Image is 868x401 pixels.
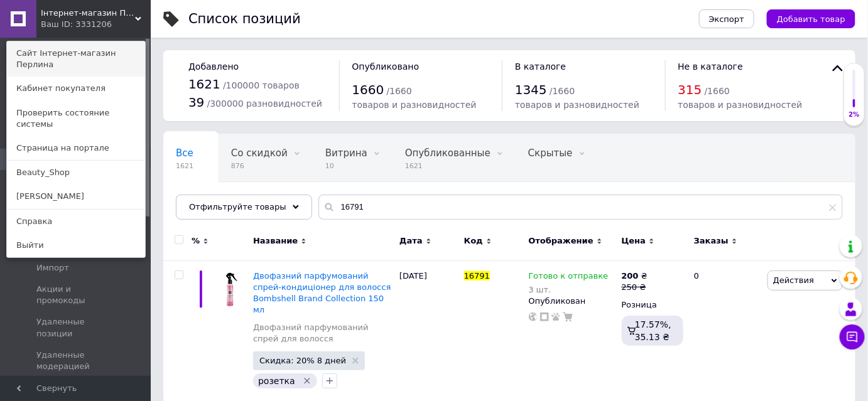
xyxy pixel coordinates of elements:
[405,161,491,171] span: 1621
[699,9,754,28] button: Экспорт
[325,147,367,159] span: Витрина
[529,296,616,307] div: Опубликован
[188,61,239,72] span: Добавлено
[7,233,145,257] a: Выйти
[7,161,145,184] a: Beauty_Shop
[622,299,683,311] div: Розница
[387,86,412,96] span: / 1660
[207,99,323,109] span: / 300000 разновидностей
[36,284,116,306] span: Акции и промокоды
[844,110,864,119] div: 2%
[7,184,145,208] a: [PERSON_NAME]
[223,80,300,90] span: / 100000 товаров
[36,350,116,372] span: Удаленные модерацией
[529,235,594,247] span: Отображение
[678,100,803,110] span: товаров и разновидностей
[231,161,288,171] span: 876
[7,136,145,160] a: Страница на портале
[253,271,391,315] a: Двофазний парфумований спрей-кондиціонер для волосся Bombshell Brand Collection 150 мл
[214,270,247,309] img: Двофазний парфумований спрей-кондиціонер для волосся Bombshell Brand Collection 150 мл
[635,319,671,342] span: 17.57%, 35.13 ₴
[7,77,145,100] a: Кабинет покупателя
[773,275,814,285] span: Действия
[529,285,609,294] div: 3 шт.
[840,324,865,350] button: Чат с покупателем
[318,195,843,220] input: Поиск по названию позиции, артикулу и поисковым запросам
[7,41,145,77] a: Сайт Інтернет-магазин Перлина
[258,376,295,386] span: розетка
[231,147,288,159] span: Со скидкой
[259,356,346,365] span: Скидка: 20% 8 дней
[253,322,393,345] a: Двофазний парфумований спрей для волосся
[399,235,423,247] span: Дата
[515,82,547,97] span: 1345
[188,77,220,92] span: 1621
[41,8,135,19] span: Інтернет-магазин Перлина
[622,271,639,281] b: 200
[777,14,845,24] span: Добавить товар
[7,101,145,136] a: Проверить состояние системы
[622,282,648,293] div: 250 ₴
[352,100,477,110] span: товаров и разновидностей
[694,235,729,247] span: Заказы
[767,9,855,28] button: Добавить товар
[405,147,491,159] span: Опубликованные
[464,271,490,281] span: 16791
[325,161,367,171] span: 10
[36,262,69,274] span: Импорт
[550,86,575,96] span: / 1660
[464,235,483,247] span: Код
[529,271,609,284] span: Готово к отправке
[188,95,204,110] span: 39
[352,82,384,97] span: 1660
[515,61,566,72] span: В каталоге
[7,210,145,233] a: Справка
[302,376,312,386] svg: Удалить метку
[515,100,639,110] span: товаров и разновидностей
[622,270,648,282] div: ₴
[622,235,646,247] span: Цена
[176,195,275,206] span: [GEOGRAPHIC_DATA]
[41,19,94,30] div: Ваш ID: 3331206
[253,235,298,247] span: Название
[705,86,730,96] span: / 1660
[192,235,200,247] span: %
[528,147,573,159] span: Скрытые
[189,202,286,211] span: Отфильтруйте товары
[678,61,744,72] span: Не в каталоге
[176,147,193,159] span: Все
[188,13,301,26] div: Список позиций
[352,61,420,72] span: Опубликовано
[709,14,744,24] span: Экспорт
[176,161,193,171] span: 1621
[36,316,116,339] span: Удаленные позиции
[678,82,702,97] span: 315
